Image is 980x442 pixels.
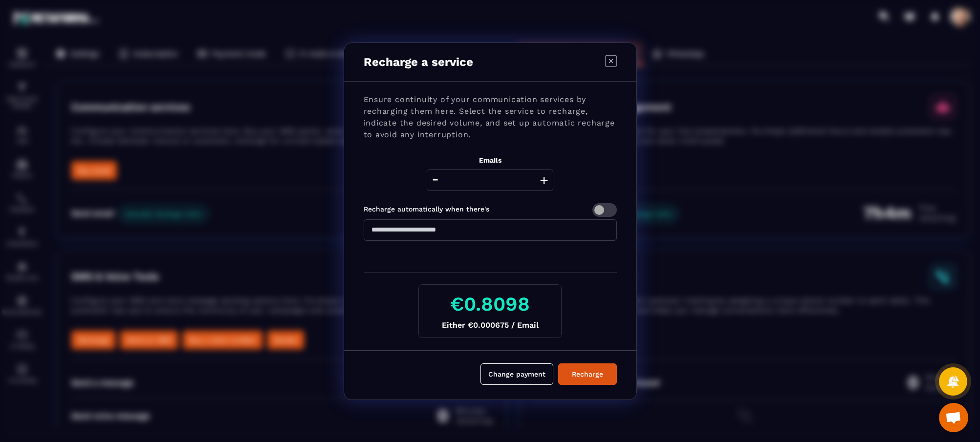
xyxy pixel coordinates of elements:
p: Either €0.000675 / Email [427,320,553,330]
button: + [537,169,551,191]
button: - [429,169,441,191]
label: Emails [479,156,501,164]
div: Recharge [565,369,610,379]
button: Change payment [480,363,553,385]
label: Recharge automatically when there's [364,205,489,213]
div: Open chat [939,403,968,432]
p: Recharge a service [364,55,473,69]
p: Ensure continuity of your communication services by recharging them here. Select the service to r... [364,94,617,141]
button: Recharge [558,363,617,385]
h3: €0.8098 [427,293,553,316]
